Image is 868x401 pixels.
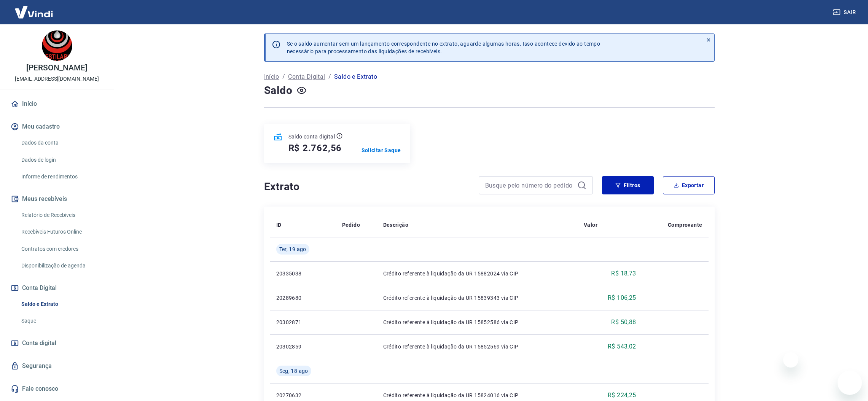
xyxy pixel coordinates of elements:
[279,367,308,375] span: Seg, 18 ago
[602,176,654,194] button: Filtros
[383,294,572,302] p: Crédito referente à liquidação da UR 15839343 via CIP
[42,30,72,61] img: 904a6174-c400-414d-8569-0f845a1b0b92.jpeg
[485,180,574,191] input: Busque pelo número do pedido
[584,221,597,229] p: Valor
[383,343,572,350] p: Crédito referente à liquidação da UR 15852569 via CIP
[328,72,331,81] p: /
[18,152,105,168] a: Dados de login
[288,72,325,81] a: Conta Digital
[276,221,282,229] p: ID
[383,318,572,326] p: Crédito referente à liquidação da UR 15852586 via CIP
[831,5,859,19] button: Sair
[287,40,600,55] p: Se o saldo aumentar sem um lançamento correspondente no extrato, aguarde algumas horas. Isso acon...
[9,335,105,352] a: Conta digital
[334,72,377,81] p: Saldo e Extrato
[783,352,798,368] iframe: Fechar mensagem
[383,391,572,399] p: Crédito referente à liquidação da UR 15824016 via CIP
[264,83,293,98] h4: Saldo
[342,221,360,229] p: Pedido
[9,118,105,135] button: Meu cadastro
[608,342,636,351] p: R$ 543,02
[383,270,572,277] p: Crédito referente à liquidação da UR 15882024 via CIP
[668,221,702,229] p: Comprovante
[18,207,105,223] a: Relatório de Recebíveis
[264,179,470,194] h4: Extrato
[383,221,409,229] p: Descrição
[18,313,105,329] a: Saque
[9,358,105,374] a: Segurança
[276,270,330,277] p: 20335038
[18,135,105,151] a: Dados da conta
[15,75,99,83] p: [EMAIL_ADDRESS][DOMAIN_NAME]
[18,224,105,240] a: Recebíveis Futuros Online
[608,293,636,302] p: R$ 106,25
[9,280,105,296] button: Conta Digital
[276,343,330,350] p: 20302859
[22,338,56,348] span: Conta digital
[264,72,279,81] a: Início
[18,258,105,274] a: Disponibilização de agenda
[288,133,335,140] p: Saldo conta digital
[608,391,636,400] p: R$ 224,25
[838,371,862,395] iframe: Botão para abrir a janela de mensagens
[18,169,105,185] a: Informe de rendimentos
[9,0,59,24] img: Vindi
[18,241,105,257] a: Contratos com credores
[276,294,330,302] p: 20289680
[362,146,401,154] a: Solicitar Saque
[9,191,105,207] button: Meus recebíveis
[288,142,342,154] h5: R$ 2.762,56
[611,318,636,327] p: R$ 50,88
[279,245,306,253] span: Ter, 19 ago
[663,176,715,194] button: Exportar
[9,380,105,397] a: Fale conosco
[26,64,87,72] p: [PERSON_NAME]
[9,95,105,112] a: Início
[18,296,105,312] a: Saldo e Extrato
[276,391,330,399] p: 20270632
[611,269,636,278] p: R$ 18,73
[282,72,285,81] p: /
[276,318,330,326] p: 20302871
